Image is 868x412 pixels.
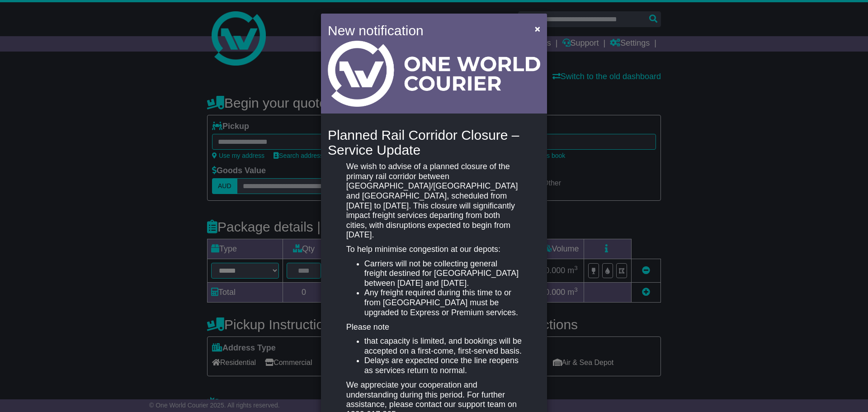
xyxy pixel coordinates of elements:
[364,356,522,375] li: Delays are expected once the line reopens as services return to normal.
[328,20,522,41] h4: New notification
[535,24,540,34] span: ×
[364,336,522,356] li: that capacity is limited, and bookings will be accepted on a first-come, first-served basis.
[346,322,522,332] p: Please note
[530,19,545,38] button: Close
[364,259,522,289] li: Carriers will not be collecting general freight destined for [GEOGRAPHIC_DATA] between [DATE] and...
[364,288,522,317] li: Any freight required during this time to or from [GEOGRAPHIC_DATA] must be upgraded to Express or...
[328,128,540,157] h4: Planned Rail Corridor Closure – Service Update
[346,245,522,255] p: To help minimise congestion at our depots:
[328,41,540,107] img: Light
[346,162,522,240] p: We wish to advise of a planned closure of the primary rail corridor between [GEOGRAPHIC_DATA]/[GE...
